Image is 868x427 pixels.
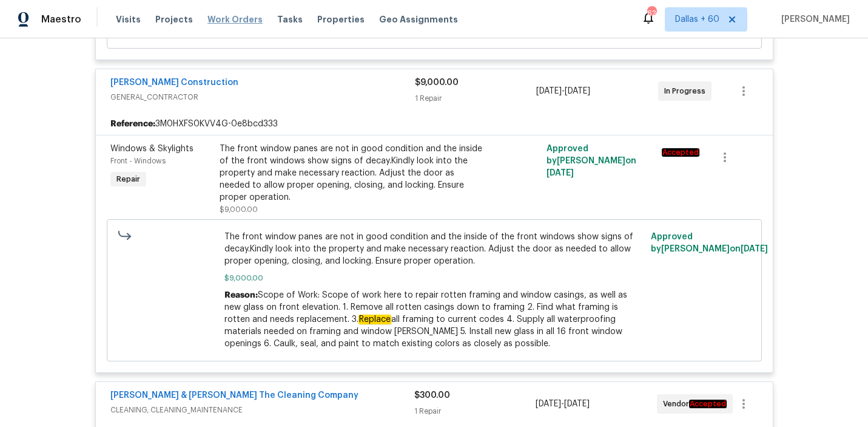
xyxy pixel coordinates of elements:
span: $9,000.00 [224,272,644,284]
em: Accepted [662,148,699,157]
span: Maestro [41,13,81,26]
a: [PERSON_NAME] Construction [110,78,238,87]
span: - [536,398,590,410]
span: Windows & Skylights [110,145,193,153]
span: - [536,85,590,97]
div: The front window panes are not in good condition and the inside of the front windows show signs o... [220,143,485,203]
span: Geo Assignments [379,13,458,26]
span: Properties [317,13,365,26]
span: GENERAL_CONTRACTOR [110,91,415,103]
span: $9,000.00 [415,78,459,87]
span: Repair [112,173,145,185]
span: Front - Windows [110,157,166,165]
em: Replace [358,315,391,324]
span: Visits [116,13,141,26]
span: Approved by [PERSON_NAME] on [651,233,768,253]
span: [DATE] [741,245,768,253]
span: [PERSON_NAME] [776,13,850,26]
span: In Progress [664,85,710,97]
span: Work Orders [207,13,263,26]
div: 626 [647,7,656,19]
span: Dallas + 60 [675,13,719,26]
b: Reference: [110,118,155,130]
a: [PERSON_NAME] & [PERSON_NAME] The Cleaning Company [110,391,358,400]
div: 1 Repair [414,405,536,417]
em: Accepted [689,400,727,408]
span: $9,000.00 [220,206,258,213]
span: Scope of Work: Scope of work here to repair rotten framing and window casings, as well as new gla... [224,291,627,348]
span: Vendor [663,398,732,410]
span: Approved by [PERSON_NAME] on [547,145,636,177]
div: 1 Repair [415,92,537,104]
span: [DATE] [547,169,574,177]
span: Projects [155,13,193,26]
span: [DATE] [565,87,590,95]
span: [DATE] [536,400,561,408]
span: $300.00 [414,391,450,400]
span: [DATE] [536,87,562,95]
span: CLEANING, CLEANING_MAINTENANCE [110,404,414,416]
span: [DATE] [564,400,590,408]
div: 3M0HXFS0KVV4G-0e8bcd333 [96,113,773,135]
span: Tasks [277,15,303,24]
span: Reason: [224,291,258,299]
span: The front window panes are not in good condition and the inside of the front windows show signs o... [224,231,644,267]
